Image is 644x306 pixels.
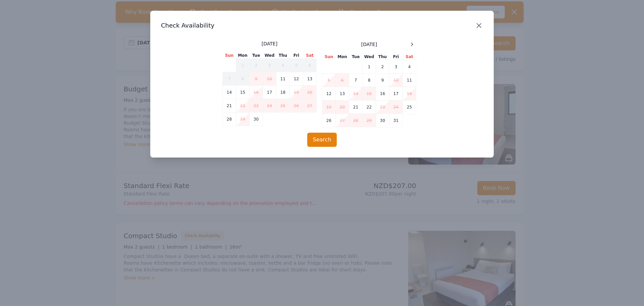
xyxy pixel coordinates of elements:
span: [DATE] [361,41,377,48]
td: 29 [363,114,376,127]
td: 1 [363,60,376,74]
td: 9 [250,72,263,86]
th: Sun [322,54,336,60]
td: 2 [250,59,263,72]
td: 8 [236,72,250,86]
td: 9 [376,74,389,87]
th: Wed [363,54,376,60]
td: 11 [276,72,290,86]
th: Mon [236,52,250,59]
td: 30 [250,113,263,126]
td: 18 [276,86,290,99]
td: 12 [322,87,336,100]
th: Sat [403,54,416,60]
td: 13 [336,87,349,100]
td: 14 [223,86,236,99]
th: Thu [376,54,389,60]
td: 10 [263,72,276,86]
td: 27 [303,99,317,113]
td: 15 [236,86,250,99]
td: 24 [389,100,403,114]
td: 19 [322,100,336,114]
td: 4 [276,59,290,72]
td: 7 [349,74,363,87]
button: Search [307,133,337,147]
td: 26 [322,114,336,127]
td: 17 [263,86,276,99]
td: 20 [303,86,317,99]
h3: Check Availability [161,21,483,30]
td: 16 [376,87,389,100]
td: 30 [376,114,389,127]
td: 22 [363,100,376,114]
th: Sat [303,52,317,59]
td: 3 [263,59,276,72]
th: Tue [349,54,363,60]
td: 27 [336,114,349,127]
span: [DATE] [262,40,277,47]
td: 8 [363,74,376,87]
td: 3 [389,60,403,74]
td: 19 [290,86,303,99]
td: 29 [236,113,250,126]
td: 31 [389,114,403,127]
th: Sun [223,52,236,59]
td: 7 [223,72,236,86]
td: 20 [336,100,349,114]
td: 21 [223,99,236,113]
th: Thu [276,52,290,59]
td: 5 [290,59,303,72]
td: 10 [389,74,403,87]
th: Fri [290,52,303,59]
th: Mon [336,54,349,60]
td: 2 [376,60,389,74]
td: 28 [223,113,236,126]
td: 25 [403,100,416,114]
td: 5 [322,74,336,87]
th: Tue [250,52,263,59]
td: 13 [303,72,317,86]
td: 25 [276,99,290,113]
td: 12 [290,72,303,86]
td: 11 [403,74,416,87]
td: 16 [250,86,263,99]
th: Wed [263,52,276,59]
td: 24 [263,99,276,113]
td: 15 [363,87,376,100]
td: 6 [303,59,317,72]
th: Fri [389,54,403,60]
td: 22 [236,99,250,113]
td: 23 [376,100,389,114]
td: 14 [349,87,363,100]
td: 21 [349,100,363,114]
td: 4 [403,60,416,74]
td: 23 [250,99,263,113]
td: 1 [236,59,250,72]
td: 28 [349,114,363,127]
td: 26 [290,99,303,113]
td: 17 [389,87,403,100]
td: 6 [336,74,349,87]
td: 18 [403,87,416,100]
